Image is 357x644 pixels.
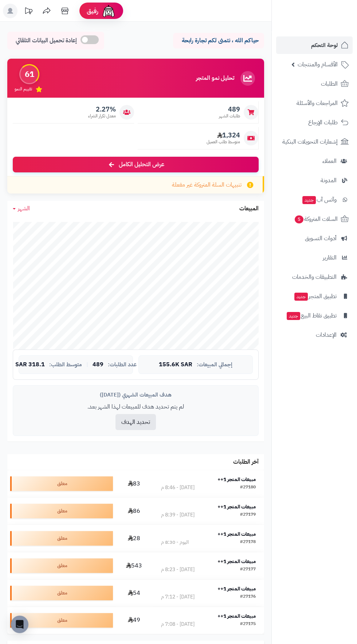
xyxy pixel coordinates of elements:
[276,114,353,131] a: طلبات الإرجاع
[19,403,253,411] p: لم يتم تحديد هدف للمبيعات لهذا الشهر بعد.
[294,291,337,301] span: تطبيق المتجر
[101,4,116,18] img: ai-face.png
[93,362,103,368] span: 489
[13,204,30,213] a: الشهر
[161,621,195,628] div: [DATE] - 7:08 م
[240,566,256,573] div: #27177
[323,253,337,263] span: التقارير
[10,504,113,518] div: معلق
[161,593,195,601] div: [DATE] - 7:12 م
[86,362,88,367] span: |
[297,98,338,108] span: المراجعات والأسئلة
[321,175,337,186] span: المدونة
[292,272,337,282] span: التطبيقات والخدمات
[119,160,164,169] span: عرض التحليل الكامل
[10,558,113,573] div: معلق
[276,94,353,112] a: المراجعات والأسئلة
[321,79,338,89] span: الطلبات
[88,105,116,113] span: 2.27%
[13,157,259,172] a: عرض التحليل الكامل
[239,206,259,212] h3: المبيعات
[294,214,338,224] span: السلات المتروكة
[298,59,338,70] span: الأقسام والمنتجات
[322,156,337,166] span: العملاء
[116,552,153,579] td: 543
[217,476,256,483] strong: مبيعات المتجر 1++
[302,196,316,204] span: جديد
[87,7,98,15] span: رفيق
[316,330,337,340] span: الإعدادات
[172,181,242,189] span: تنبيهات السلة المتروكة غير مفعلة
[10,613,113,628] div: معلق
[115,414,156,430] button: تحديد الهدف
[276,75,353,93] a: الطلبات
[16,36,77,45] span: إعادة تحميل البيانات التلقائي
[15,362,45,368] span: 318.1 SAR
[276,36,353,54] a: لوحة التحكم
[18,204,30,213] span: الشهر
[240,484,256,491] div: #27180
[15,86,32,92] span: تقييم النمو
[116,470,153,497] td: 83
[240,621,256,628] div: #27175
[49,362,82,368] span: متوسط الطلب:
[116,497,153,524] td: 86
[10,586,113,600] div: معلق
[302,195,337,205] span: وآتس آب
[276,191,353,208] a: وآتس آبجديد
[276,288,353,305] a: تطبيق المتجرجديد
[240,539,256,546] div: #27178
[116,579,153,606] td: 54
[233,459,259,465] h3: آخر الطلبات
[19,391,253,399] div: هدف المبيعات الشهري ([DATE])
[88,113,116,119] span: معدل تكرار الشراء
[161,511,195,519] div: [DATE] - 8:39 م
[294,293,308,301] span: جديد
[276,172,353,189] a: المدونة
[196,75,234,82] h3: تحليل نمو المتجر
[207,131,240,139] span: 1,324
[276,230,353,247] a: أدوات التسويق
[308,117,338,128] span: طلبات الإرجاع
[276,307,353,324] a: تطبيق نقاط البيعجديد
[276,249,353,266] a: التقارير
[217,612,256,620] strong: مبيعات المتجر 1++
[161,566,195,573] div: [DATE] - 8:23 م
[305,233,337,243] span: أدوات التسويق
[282,137,338,147] span: إشعارات التحويلات البنكية
[240,511,256,519] div: #27179
[287,312,300,320] span: جديد
[217,503,256,511] strong: مبيعات المتجر 1++
[116,525,153,552] td: 28
[311,40,338,50] span: لوحة التحكم
[240,593,256,601] div: #27176
[276,152,353,170] a: العملاء
[276,268,353,286] a: التطبيقات والخدمات
[276,210,353,228] a: السلات المتروكة5
[159,362,192,368] span: 155.6K SAR
[19,4,38,20] a: تحديثات المنصة
[276,133,353,151] a: إشعارات التحويلات البنكية
[219,113,240,119] span: طلبات الشهر
[116,607,153,634] td: 49
[217,530,256,538] strong: مبيعات المتجر 1++
[10,531,113,546] div: معلق
[108,362,137,368] span: عدد الطلبات:
[207,139,240,145] span: متوسط طلب العميل
[219,105,240,113] span: 489
[294,215,304,224] span: 5
[217,558,256,565] strong: مبيعات المتجر 1++
[161,484,195,491] div: [DATE] - 8:46 م
[178,36,259,45] p: حياكم الله ، نتمنى لكم تجارة رابحة
[276,326,353,344] a: الإعدادات
[217,585,256,593] strong: مبيعات المتجر 1++
[11,616,28,633] div: Open Intercom Messenger
[286,311,337,321] span: تطبيق نقاط البيع
[307,5,350,21] img: logo-2.png
[10,476,113,491] div: معلق
[197,362,232,368] span: إجمالي المبيعات:
[161,539,189,546] div: اليوم - 8:30 م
